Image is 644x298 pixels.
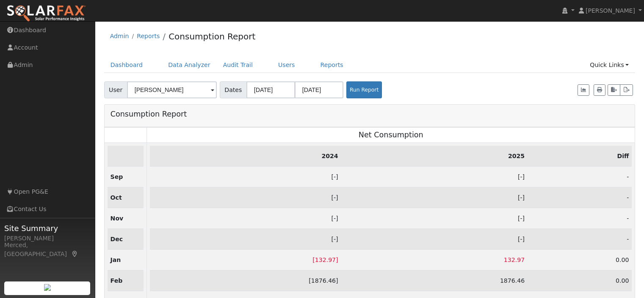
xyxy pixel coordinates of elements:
span: [ [518,236,520,242]
span: ] [336,236,338,242]
strong: Nov [111,215,124,222]
span: ] [522,236,525,242]
span: User [104,81,127,98]
button: Show Graph [578,84,589,96]
span: Site Summary [4,223,91,234]
span: ] [336,256,338,263]
button: Export Interval Data [620,84,633,96]
td: 1876.46 [150,270,341,291]
td: - [528,228,632,249]
span: [ [518,173,520,180]
td: - [150,166,341,187]
span: [ [331,194,334,201]
h3: Consumption Report [111,108,187,120]
span: [ [309,277,311,284]
div: [PERSON_NAME] [4,234,91,243]
a: Reports [314,57,350,73]
td: 1876.46 [341,270,528,291]
strong: Sep [111,173,123,180]
a: Map [71,251,79,257]
img: SolarFax [6,5,86,22]
button: Print [594,84,605,96]
td: 0.00 [528,270,632,291]
td: - [528,166,632,187]
td: - [150,228,341,249]
span: [ [331,173,334,180]
span: ] [522,215,525,222]
span: Dates [220,81,247,98]
td: 0.00 [528,250,632,270]
span: ] [336,215,338,222]
img: retrieve [44,284,51,291]
span: [ [312,256,315,263]
a: Data Analyzer [162,57,217,73]
h3: Net Consumption [150,131,632,139]
strong: Jan [111,256,121,263]
button: Export to CSV [608,84,620,96]
td: - [528,208,632,228]
a: Users [272,57,301,73]
strong: 2024 [321,153,338,159]
strong: Oct [111,194,122,201]
a: Consumption Report [169,31,255,42]
td: - [150,208,341,228]
span: ] [336,277,338,284]
td: - [341,166,528,187]
button: Run Report [346,81,382,98]
span: ] [522,173,525,180]
span: ] [336,173,338,180]
span: ] [336,194,338,201]
input: Select a User [127,81,217,98]
a: Reports [137,33,160,39]
strong: 2025 [508,153,525,159]
a: Dashboard [104,57,149,73]
span: ] [522,194,525,201]
a: Quick Links [583,57,635,73]
td: 132.97 [341,250,528,270]
td: - [341,208,528,228]
td: - [341,228,528,249]
td: - [528,187,632,208]
a: Audit Trail [217,57,259,73]
span: [ [331,215,334,222]
a: Admin [110,33,129,39]
span: [ [518,215,520,222]
span: [PERSON_NAME] [586,7,635,14]
td: 132.97 [150,250,341,270]
span: [ [331,236,334,242]
span: [ [518,194,520,201]
div: Merced, [GEOGRAPHIC_DATA] [4,241,91,259]
strong: Dec [111,236,123,242]
strong: Diff [617,153,629,159]
td: - [341,187,528,208]
td: - [150,187,341,208]
strong: Feb [111,277,123,284]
